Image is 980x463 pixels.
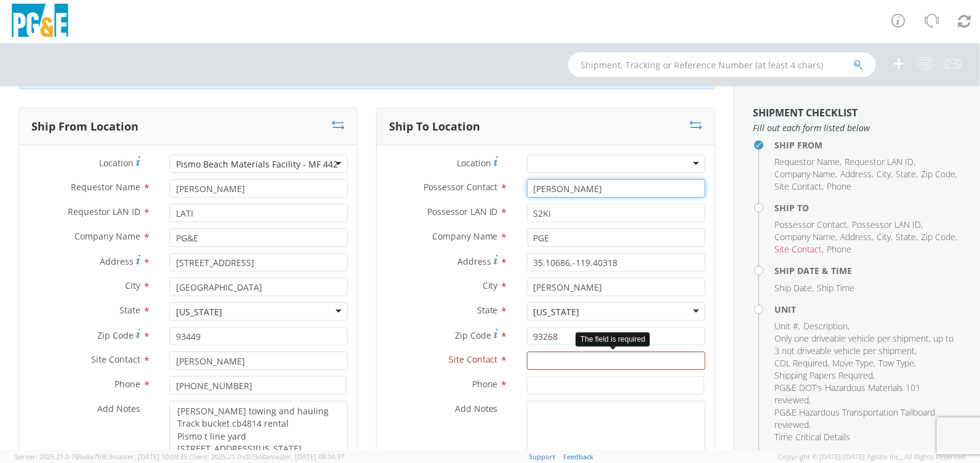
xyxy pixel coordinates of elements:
[457,157,491,169] span: Location
[840,168,874,180] li: ,
[568,52,876,77] input: Shipment, Tracking or Reference Number (at least 4 chars)
[774,305,962,314] h4: Unit
[832,357,874,369] span: Move Type
[774,357,827,369] span: CDL Required
[114,378,140,390] span: Phone
[845,156,914,167] span: Requestor LAN ID
[449,353,498,365] span: Site Contact
[112,452,187,461] span: master, [DATE] 10:09:35
[877,168,891,180] span: City
[877,231,893,243] li: ,
[817,282,854,294] span: Ship Time
[100,256,134,267] span: Address
[483,280,498,291] span: City
[827,180,851,192] span: Phone
[774,431,850,443] span: Time Critical Details
[9,4,71,40] img: pge-logo-06675f144f4cfa6a6814.png
[878,357,914,369] span: Tow Type
[774,266,962,275] h4: Ship Date & Time
[774,180,822,192] span: Site Contact
[432,230,498,242] span: Company Name
[176,306,222,318] div: [US_STATE]
[97,403,140,414] span: Add Notes
[774,332,954,356] span: Only one driveable vehicle per shipment, up to 3 not driveable vehicle per shipment
[189,452,344,461] span: Client: 2025.21.0-c073d8a
[427,206,498,217] span: Possessor LAN ID
[840,231,874,243] li: ,
[774,369,875,382] li: ,
[753,106,857,119] strong: Shipment Checklist
[774,168,837,180] li: ,
[921,231,955,243] span: Zip Code
[529,452,555,461] a: Support
[774,282,812,294] span: Ship Date
[803,320,849,332] li: ,
[119,304,140,316] span: State
[921,168,955,180] span: Zip Code
[774,156,841,168] li: ,
[774,282,814,294] li: ,
[563,452,593,461] a: Feedback
[896,231,918,243] li: ,
[896,168,918,180] li: ,
[774,382,920,406] span: PG&E DOT's Hazardous Materials 101 reviewed
[457,256,491,267] span: Address
[896,231,916,243] span: State
[852,219,921,230] span: Possessor LAN ID
[774,320,798,332] span: Unit #
[845,156,915,168] li: ,
[774,231,837,243] li: ,
[97,329,134,341] span: Zip Code
[753,122,962,134] span: Fill out each form listed below
[389,121,480,133] h3: Ship To Location
[534,306,580,318] div: [US_STATE]
[921,231,957,243] li: ,
[832,357,875,369] li: ,
[778,452,965,462] span: Copyright © [DATE]-[DATE] Agistix Inc., All Rights Reserved
[803,320,848,332] span: Description
[878,357,916,369] li: ,
[827,243,851,255] span: Phone
[774,332,958,357] li: ,
[424,181,498,193] span: Possessor Contact
[15,452,187,461] span: Server: 2025.21.0-769a9a7b8c3
[896,168,916,180] span: State
[774,219,849,231] li: ,
[774,243,824,256] li: ,
[31,121,139,133] h3: Ship From Location
[774,219,847,230] span: Possessor Contact
[71,181,140,193] span: Requestor Name
[921,168,957,180] li: ,
[774,406,935,430] span: PG&E Hazardous Transportation Tailboard reviewed
[852,219,923,231] li: ,
[477,304,498,316] span: State
[774,382,958,406] li: ,
[774,168,835,180] span: Company Name
[774,156,840,167] span: Requestor Name
[125,280,140,291] span: City
[774,231,835,243] span: Company Name
[269,452,344,461] span: master, [DATE] 08:04:37
[99,157,134,169] span: Location
[774,320,800,332] li: ,
[877,168,893,180] li: ,
[774,140,962,150] h4: Ship From
[91,353,140,365] span: Site Contact
[176,158,338,171] div: Pismo Beach Materials Facility - MF 442
[68,206,140,217] span: Requestor LAN ID
[774,243,822,255] span: Site Contact
[774,180,824,193] li: ,
[774,203,962,212] h4: Ship To
[774,406,958,431] li: ,
[840,168,872,180] span: Address
[877,231,891,243] span: City
[774,357,829,369] li: ,
[74,230,140,242] span: Company Name
[774,369,873,381] span: Shipping Papers Required
[455,403,498,414] span: Add Notes
[472,378,498,390] span: Phone
[840,231,872,243] span: Address
[576,332,650,347] div: The field is required
[455,329,491,341] span: Zip Code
